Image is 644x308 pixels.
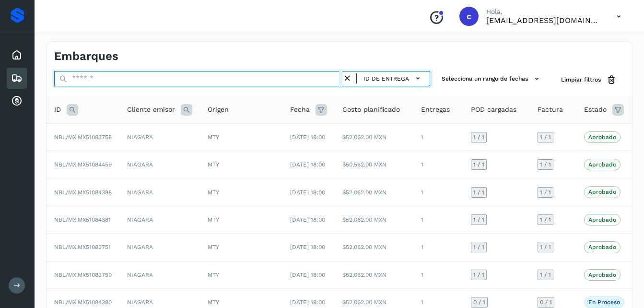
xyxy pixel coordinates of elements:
td: $52,062.00 MXN [335,261,413,288]
span: MTY [208,216,219,223]
button: ID de entrega [361,71,426,85]
p: Aprobado [588,244,616,250]
span: [DATE] 18:00 [290,244,325,250]
td: 1 [413,151,463,178]
span: 1 / 1 [473,272,484,278]
span: 0 / 1 [540,299,552,305]
span: 1 / 1 [540,134,551,140]
span: [DATE] 18:00 [290,134,325,141]
span: Limpiar filtros [561,75,601,84]
td: $50,562.00 MXN [335,151,413,178]
td: 1 [413,261,463,288]
span: MTY [208,189,219,196]
h4: Embarques [54,49,118,63]
span: Cliente emisor [127,105,175,115]
span: Origen [208,105,229,115]
p: En proceso [588,299,620,306]
p: Aprobado [588,161,616,168]
span: POD cargadas [471,105,516,115]
span: Factura [538,105,563,115]
span: [DATE] 18:00 [290,216,325,223]
div: Cuentas por cobrar [7,91,27,112]
span: ID [54,105,61,115]
button: Selecciona un rango de fechas [438,71,546,87]
td: $52,062.00 MXN [335,206,413,233]
span: 1 / 1 [473,162,484,167]
span: NBL/MX.MX51083750 [54,272,112,278]
p: Aprobado [588,134,616,141]
button: Limpiar filtros [553,71,624,89]
span: MTY [208,134,219,141]
p: Aprobado [588,189,616,195]
td: NIAGARA [119,178,200,206]
span: 1 / 1 [540,217,551,223]
td: 1 [413,178,463,206]
span: [DATE] 18:00 [290,272,325,278]
td: $52,062.00 MXN [335,234,413,261]
span: 0 / 1 [473,299,485,305]
div: Inicio [7,45,27,66]
span: NBL/MX.MX51084380 [54,299,112,306]
p: Hola, [486,8,601,16]
span: NBL/MX.MX51083751 [54,244,111,250]
span: ID de entrega [363,74,409,83]
span: 1 / 1 [540,244,551,250]
td: $52,062.00 MXN [335,178,413,206]
p: Aprobado [588,216,616,223]
td: NIAGARA [119,123,200,151]
span: Entregas [421,105,450,115]
span: Fecha [290,105,310,115]
span: NBL/MX.MX51084459 [54,161,112,168]
td: NIAGARA [119,206,200,233]
td: 1 [413,206,463,233]
td: 1 [413,234,463,261]
td: NIAGARA [119,234,200,261]
span: NBL/MX.MX51083758 [54,134,112,141]
p: Aprobado [588,272,616,278]
span: MTY [208,272,219,278]
span: Estado [584,105,607,115]
span: [DATE] 18:00 [290,299,325,306]
span: 1 / 1 [540,190,551,195]
span: NBL/MX.MX51084388 [54,189,112,196]
span: MTY [208,244,219,250]
span: [DATE] 18:00 [290,161,325,168]
p: cuentasxcobrar@readysolutions.com.mx [486,16,601,25]
td: NIAGARA [119,261,200,288]
div: Embarques [7,68,27,89]
span: 1 / 1 [540,162,551,167]
td: NIAGARA [119,151,200,178]
span: Costo planificado [342,105,400,115]
span: NBL/MX.MX51084381 [54,216,111,223]
span: 1 / 1 [473,244,484,250]
span: MTY [208,299,219,306]
span: 1 / 1 [473,134,484,140]
span: MTY [208,161,219,168]
span: 1 / 1 [473,190,484,195]
td: 1 [413,123,463,151]
span: 1 / 1 [540,272,551,278]
td: $52,062.00 MXN [335,123,413,151]
span: [DATE] 18:00 [290,189,325,196]
span: 1 / 1 [473,217,484,223]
